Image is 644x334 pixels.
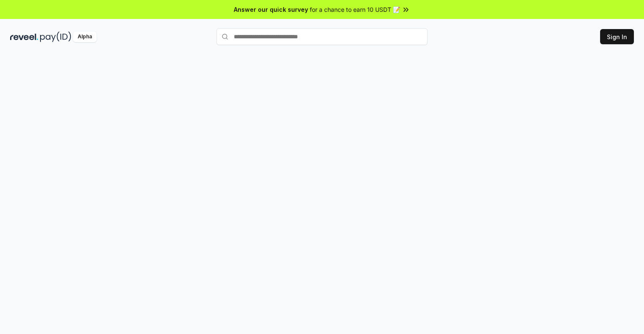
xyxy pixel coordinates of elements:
[40,32,71,42] img: pay_id
[234,5,308,14] span: Answer our quick survey
[73,32,97,42] div: Alpha
[10,32,38,42] img: reveel_dark
[310,5,400,14] span: for a chance to earn 10 USDT 📝
[600,29,634,44] button: Sign In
